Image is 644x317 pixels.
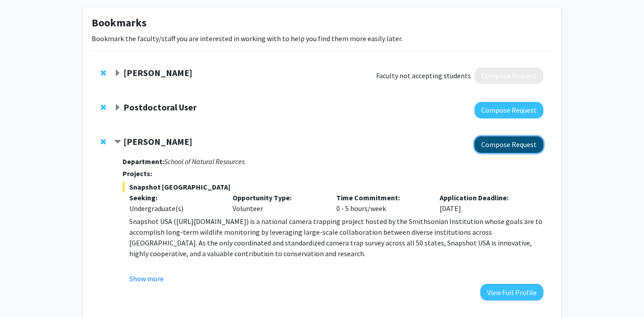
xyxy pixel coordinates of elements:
p: Snapshot USA ([URL][DOMAIN_NAME]) is a national camera trapping project hosted by the Smithsonian... [129,216,543,259]
p: Bookmark the faculty/staff you are interested in working with to help you find them more easily l... [92,33,552,44]
h1: Bookmarks [92,17,552,30]
span: Faculty not accepting students [376,70,471,81]
div: [DATE] [433,192,537,214]
p: Application Deadline: [440,192,530,203]
p: Opportunity Type: [233,192,323,203]
div: 0 - 5 hours/week [330,192,433,214]
strong: Projects: [123,169,152,178]
div: Volunteer [226,192,330,214]
button: Compose Request to Jill Doe [475,68,543,84]
strong: [PERSON_NAME] [123,67,192,78]
div: Undergraduate(s) [129,203,220,214]
iframe: Chat [7,277,38,310]
strong: [PERSON_NAME] [123,136,192,147]
span: Snapshot [GEOGRAPHIC_DATA] [123,182,543,192]
p: Seeking: [129,192,220,203]
i: School of Natural Resources [164,157,245,166]
p: Time Commitment: [336,192,427,203]
span: Contract Christine Brodsky Bookmark [114,139,121,146]
strong: Department: [123,157,164,166]
button: Compose Request to Postdoctoral User [475,102,543,118]
strong: Postdoctoral User [123,101,197,113]
span: Expand Jill Doe Bookmark [114,70,121,77]
span: Expand Postdoctoral User Bookmark [114,104,121,111]
button: View Full Profile [480,284,543,300]
button: Show more [129,273,164,284]
span: Remove Postdoctoral User from bookmarks [101,104,106,111]
span: Remove Jill Doe from bookmarks [101,69,106,76]
span: Remove Christine Brodsky from bookmarks [101,138,106,145]
button: Compose Request to Christine Brodsky [475,136,543,153]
